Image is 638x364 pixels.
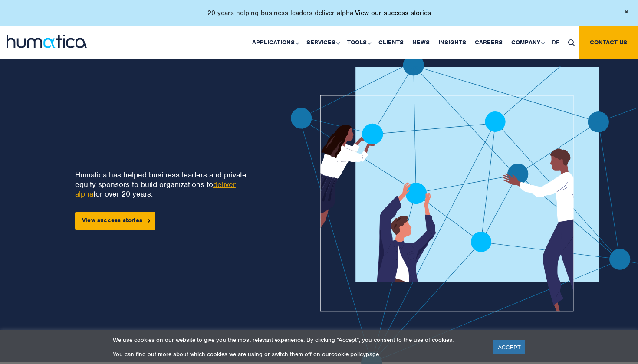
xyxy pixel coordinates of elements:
[548,26,564,59] a: DE
[579,26,638,59] a: Contact us
[75,180,236,199] a: deliver alpha
[552,39,559,46] span: DE
[113,336,483,344] p: We use cookies on our website to give you the most relevant experience. By clicking “Accept”, you...
[75,170,262,199] p: Humatica has helped business leaders and private equity sponsors to build organizations to for ov...
[331,351,366,358] a: cookie policy
[374,26,408,59] a: Clients
[75,212,155,230] a: View success stories
[7,35,87,48] img: logo
[568,39,575,46] img: search_icon
[113,351,483,358] p: You can find out more about which cookies we are using or switch them off on our page.
[493,340,525,354] a: ACCEPT
[507,26,548,59] a: Company
[355,9,431,17] a: View our success stories
[248,26,302,59] a: Applications
[434,26,470,59] a: Insights
[343,26,374,59] a: Tools
[207,9,431,17] p: 20 years helping business leaders deliver alpha.
[470,26,507,59] a: Careers
[408,26,434,59] a: News
[302,26,343,59] a: Services
[148,219,150,223] img: arrowicon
